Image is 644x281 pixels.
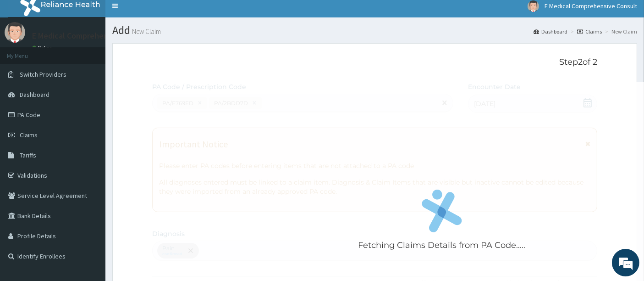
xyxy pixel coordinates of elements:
li: New Claim [603,28,637,35]
div: Minimize live chat window [150,5,172,27]
span: Tariffs [20,151,36,159]
p: Step 2 of 2 [152,57,598,67]
span: Dashboard [20,90,50,99]
img: User Image [5,22,25,43]
span: Claims [20,131,38,139]
a: Dashboard [534,28,567,35]
a: Online [32,45,54,51]
span: Switch Providers [20,70,66,79]
span: E Medical Comprehensive Consult [545,2,637,10]
small: New Claim [130,28,161,35]
span: We're online! [53,83,127,175]
div: Chat with us now [48,51,154,63]
p: Fetching Claims Details from PA Code..... [358,240,525,252]
a: Claims [577,28,602,35]
img: d_794563401_company_1708531726252_794563401 [17,46,37,69]
textarea: Type your message and hit 'Enter' [5,185,175,217]
img: User Image [528,0,539,12]
p: E Medical Comprehensive Consult [32,32,152,40]
h1: Add [112,24,637,36]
